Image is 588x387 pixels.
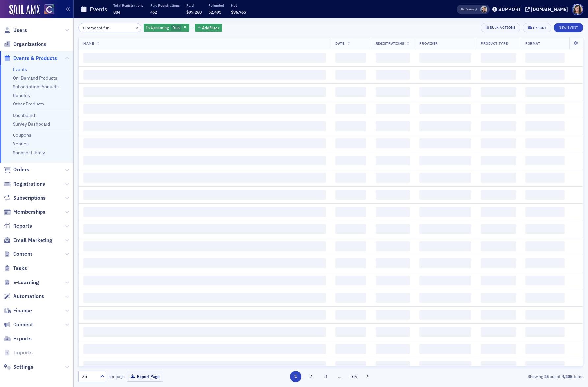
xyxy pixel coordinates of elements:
[419,327,471,337] span: ‌
[13,55,57,62] span: Events & Products
[113,9,120,15] span: 804
[419,156,471,165] span: ‌
[335,121,366,131] span: ‌
[173,25,180,30] span: Yes
[83,190,326,200] span: ‌
[525,310,565,320] span: ‌
[4,293,44,300] a: Automations
[525,70,565,80] span: ‌
[376,121,410,131] span: ‌
[419,138,471,148] span: ‌
[335,53,366,63] span: ‌
[83,361,326,371] span: ‌
[9,5,40,15] img: SailAMX
[90,5,107,13] h1: Events
[419,361,471,371] span: ‌
[335,361,366,371] span: ‌
[376,138,410,148] span: ‌
[419,104,471,114] span: ‌
[335,87,366,97] span: ‌
[13,112,35,118] a: Dashboard
[481,190,516,200] span: ‌
[525,344,565,354] span: ‌
[231,9,246,15] span: $96,765
[150,3,180,8] p: Paid Registrations
[335,241,366,251] span: ‌
[13,335,32,342] span: Exports
[525,190,565,200] span: ‌
[572,4,583,15] span: Profile
[525,104,565,114] span: ‌
[146,25,169,30] span: Is Upcoming
[419,276,471,285] span: ‌
[419,53,471,63] span: ‌
[13,349,33,356] span: Imports
[209,3,224,8] p: Refunded
[4,251,32,258] a: Content
[335,156,366,165] span: ‌
[525,53,565,63] span: ‌
[13,92,30,98] a: Bundles
[231,3,246,8] p: Net
[525,173,565,183] span: ‌
[335,70,366,80] span: ‌
[13,321,33,328] span: Connect
[83,224,326,234] span: ‌
[481,41,508,45] span: Product Type
[481,241,516,251] span: ‌
[335,310,366,320] span: ‌
[186,3,202,8] p: Paid
[335,190,366,200] span: ‌
[44,4,54,15] img: SailAMX
[376,310,410,320] span: ‌
[525,241,565,251] span: ‌
[13,265,27,272] span: Tasks
[376,258,410,268] span: ‌
[4,41,46,48] a: Organizations
[481,23,520,32] button: Bulk Actions
[480,6,487,13] span: Pamela Galey-Coleman
[481,104,516,114] span: ‌
[543,373,550,379] strong: 25
[498,6,521,12] div: Support
[376,87,410,97] span: ‌
[525,258,565,268] span: ‌
[376,361,410,371] span: ‌
[376,293,410,303] span: ‌
[481,121,516,131] span: ‌
[525,138,565,148] span: ‌
[186,9,202,15] span: $99,260
[13,279,39,286] span: E-Learning
[4,321,33,328] a: Connect
[525,87,565,97] span: ‌
[113,3,143,8] p: Total Registrations
[4,349,33,356] a: Imports
[523,23,551,32] button: Export
[13,251,32,258] span: Content
[525,327,565,337] span: ‌
[335,258,366,268] span: ‌
[83,138,326,148] span: ‌
[13,75,57,81] a: On-Demand Products
[481,310,516,320] span: ‌
[533,26,546,30] div: Export
[83,258,326,268] span: ‌
[376,173,410,183] span: ‌
[13,307,32,314] span: Finance
[13,66,27,72] a: Events
[13,293,44,300] span: Automations
[560,373,573,379] strong: 4,205
[195,24,222,32] button: AddFilter
[40,4,54,15] a: View Homepage
[376,224,410,234] span: ‌
[13,166,29,173] span: Orders
[4,194,46,202] a: Subscriptions
[4,265,27,272] a: Tasks
[481,173,516,183] span: ‌
[13,150,45,156] a: Sponsor Library
[150,9,157,15] span: 452
[13,194,46,202] span: Subscriptions
[134,24,140,30] button: ×
[481,258,516,268] span: ‌
[13,27,27,34] span: Users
